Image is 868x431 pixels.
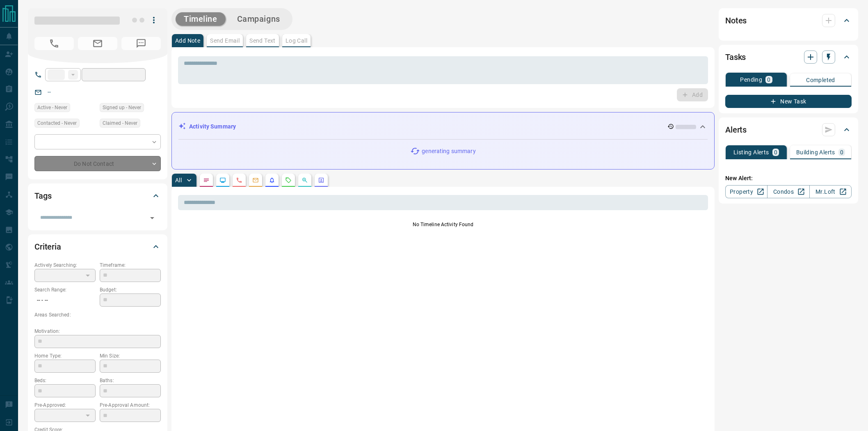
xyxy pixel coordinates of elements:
[767,77,770,83] p: 0
[34,377,96,384] p: Beds:
[34,240,61,253] h2: Criteria
[285,177,292,183] svg: Requests
[725,185,767,198] a: Property
[121,37,161,50] span: No Number
[725,50,746,64] h2: Tasks
[37,103,67,112] span: Active - Never
[189,122,236,131] p: Activity Summary
[146,212,158,224] button: Open
[725,14,747,27] h2: Notes
[733,149,769,155] p: Listing Alerts
[34,286,96,293] p: Search Range:
[203,177,210,183] svg: Notes
[178,119,708,134] div: Activity Summary
[175,177,182,183] p: All
[796,149,835,155] p: Building Alerts
[725,47,852,67] div: Tasks
[229,12,288,26] button: Campaigns
[740,77,762,83] p: Pending
[103,103,141,112] span: Signed up - Never
[100,286,161,293] p: Budget:
[78,37,117,50] span: No Email
[34,401,96,409] p: Pre-Approved:
[48,89,51,95] a: --
[219,177,226,183] svg: Lead Browsing Activity
[100,261,161,269] p: Timeframe:
[269,177,275,183] svg: Listing Alerts
[34,311,161,319] p: Areas Searched:
[725,123,747,136] h2: Alerts
[34,186,161,206] div: Tags
[725,11,852,30] div: Notes
[806,77,835,83] p: Completed
[34,328,161,335] p: Motivation:
[318,177,324,183] svg: Agent Actions
[34,293,96,307] p: -- - --
[178,221,708,228] p: No Timeline Activity Found
[302,177,308,183] svg: Opportunities
[103,119,137,127] span: Claimed - Never
[774,149,777,155] p: 0
[809,185,852,198] a: Mr.Loft
[34,37,74,50] span: No Number
[422,147,475,156] p: generating summary
[767,185,809,198] a: Condos
[236,177,242,183] svg: Calls
[100,377,161,384] p: Baths:
[100,352,161,360] p: Min Size:
[840,149,843,155] p: 0
[176,12,226,26] button: Timeline
[100,401,161,409] p: Pre-Approval Amount:
[175,38,200,44] p: Add Note
[34,156,161,171] div: Do Not Contact
[37,119,77,127] span: Contacted - Never
[725,120,852,140] div: Alerts
[725,95,852,108] button: New Task
[34,261,96,269] p: Actively Searching:
[725,174,852,183] p: New Alert:
[34,237,161,257] div: Criteria
[252,177,259,183] svg: Emails
[34,189,51,202] h2: Tags
[34,352,96,360] p: Home Type:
